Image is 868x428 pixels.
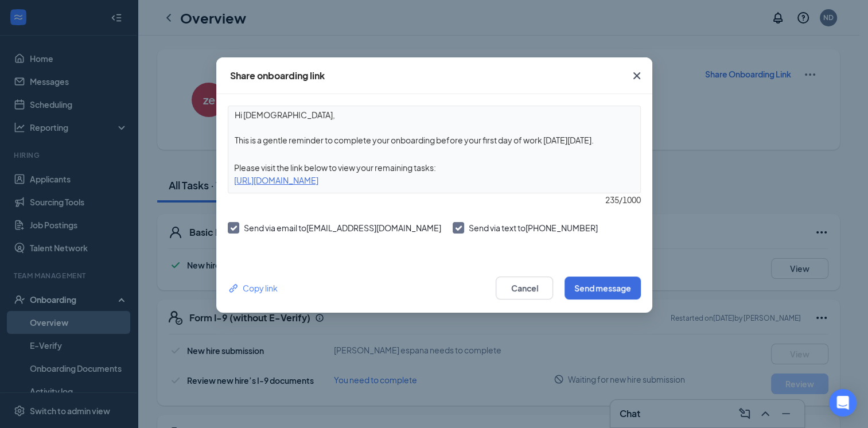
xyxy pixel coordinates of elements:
div: [URL][DOMAIN_NAME] [228,174,640,186]
button: Cancel [496,277,553,299]
button: Close [621,57,652,94]
span: Send via email to [EMAIL_ADDRESS][DOMAIN_NAME] [244,223,441,233]
svg: Checkmark [228,223,238,233]
svg: Cross [630,69,644,83]
svg: Checkmark [453,223,463,233]
button: Send message [565,277,641,299]
div: Please visit the link below to view your remaining tasks: [228,161,640,174]
div: Share onboarding link [230,69,325,82]
span: Send via text to [PHONE_NUMBER] [469,223,598,233]
textarea: Hi [DEMOGRAPHIC_DATA], This is a gentle reminder to complete your onboarding before your first da... [228,106,640,149]
div: Open Intercom Messenger [829,389,857,417]
svg: Link [228,282,240,294]
div: 235 / 1000 [228,193,641,206]
div: Copy link [228,282,278,294]
button: Link Copy link [228,282,278,294]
